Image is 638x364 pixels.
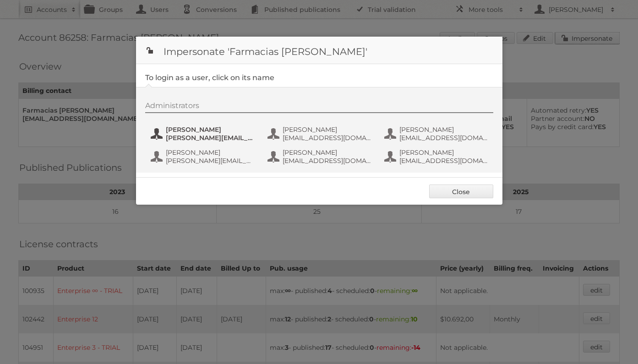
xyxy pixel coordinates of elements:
[145,101,493,113] div: Administrators
[166,148,255,157] span: [PERSON_NAME]
[399,157,488,165] span: [EMAIL_ADDRESS][DOMAIN_NAME]
[399,134,488,142] span: [EMAIL_ADDRESS][DOMAIN_NAME]
[136,37,502,64] h1: Impersonate 'Farmacias [PERSON_NAME]'
[267,147,374,166] button: [PERSON_NAME] [EMAIL_ADDRESS][DOMAIN_NAME]
[145,73,274,82] legend: To login as a user, click on its name
[283,134,371,142] span: [EMAIL_ADDRESS][DOMAIN_NAME]
[283,148,371,157] span: [PERSON_NAME]
[429,185,493,198] a: Close
[399,148,488,157] span: [PERSON_NAME]
[383,147,491,166] button: [PERSON_NAME] [EMAIL_ADDRESS][DOMAIN_NAME]
[166,157,255,165] span: [PERSON_NAME][EMAIL_ADDRESS][DOMAIN_NAME]
[383,125,491,143] button: [PERSON_NAME] [EMAIL_ADDRESS][DOMAIN_NAME]
[283,157,371,165] span: [EMAIL_ADDRESS][DOMAIN_NAME]
[150,147,257,166] button: [PERSON_NAME] [PERSON_NAME][EMAIL_ADDRESS][DOMAIN_NAME]
[283,125,371,134] span: [PERSON_NAME]
[267,125,374,143] button: [PERSON_NAME] [EMAIL_ADDRESS][DOMAIN_NAME]
[166,134,255,142] span: [PERSON_NAME][EMAIL_ADDRESS][DOMAIN_NAME]
[150,125,257,143] button: [PERSON_NAME] [PERSON_NAME][EMAIL_ADDRESS][DOMAIN_NAME]
[399,125,488,134] span: [PERSON_NAME]
[166,125,255,134] span: [PERSON_NAME]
